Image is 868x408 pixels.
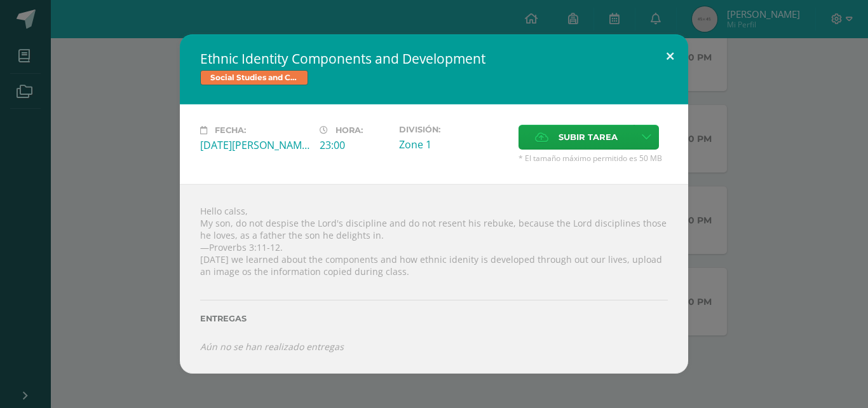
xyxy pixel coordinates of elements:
[200,314,668,323] label: Entregas
[180,184,688,373] div: Hello calss, My son, do not despise the Lord's discipline and do not resent his rebuke, because t...
[399,137,508,151] div: Zone 1
[320,138,389,152] div: 23:00
[399,125,508,134] label: División:
[559,125,618,149] span: Subir tarea
[652,34,688,78] button: Close (Esc)
[519,153,668,164] span: * El tamaño máximo permitido es 50 MB
[215,125,246,135] span: Fecha:
[200,138,309,152] div: [DATE][PERSON_NAME]
[200,70,308,85] span: Social Studies and Civics II
[200,341,344,353] i: Aún no se han realizado entregas
[200,50,668,67] h2: Ethnic Identity Components and Development
[336,125,363,135] span: Hora:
